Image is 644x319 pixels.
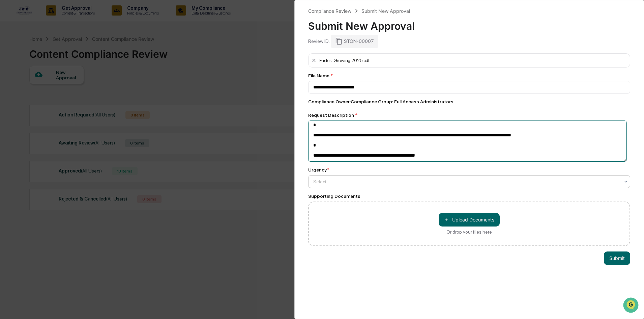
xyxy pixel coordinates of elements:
[46,82,86,95] a: 🗄️Attestations
[446,229,492,235] div: Or drop your files here
[439,213,500,227] button: Or drop your files here
[115,54,123,62] button: Start new chat
[7,99,12,104] div: 🔎
[308,15,630,32] div: Submit New Approval
[308,38,330,44] div: Review ID:
[444,216,449,223] span: ＋
[7,52,19,64] img: 1746055101610-c473b297-6a78-478c-a979-82029cc54cd1
[308,73,630,78] div: File Name
[4,95,45,107] a: 🔎Data Lookup
[4,82,46,95] a: 🖐️Preclearance
[13,85,43,92] span: Preclearance
[319,58,370,63] div: Fastest Growing 2025.pdf
[7,14,123,25] p: How can we help?
[48,114,82,119] a: Powered byPylon
[308,112,630,118] div: Request Description
[7,86,12,91] div: 🖐️
[308,193,630,199] div: Supporting Documents
[622,297,641,315] iframe: Open customer support
[56,85,84,92] span: Attestations
[361,8,410,14] div: Submit New Approval
[23,58,85,64] div: We're available if you need us!
[67,114,82,119] span: Pylon
[13,98,42,105] span: Data Lookup
[331,35,378,48] div: STON-00007
[604,251,630,265] button: Submit
[49,86,54,91] div: 🗄️
[308,8,351,14] div: Compliance Review
[308,167,329,172] div: Urgency
[23,52,111,58] div: Start new chat
[308,99,630,104] div: Compliance Owner : Compliance Group: Full Access Administrators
